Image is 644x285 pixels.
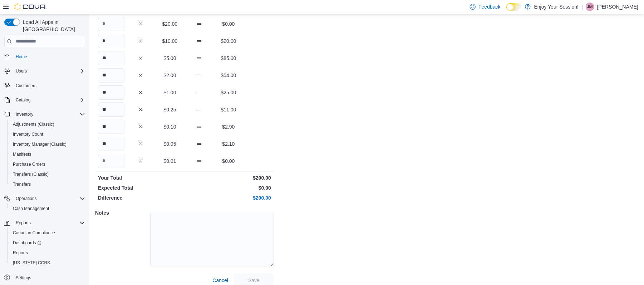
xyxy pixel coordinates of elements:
[10,160,48,169] a: Purchase Orders
[157,157,183,165] p: $0.01
[1,109,88,119] button: Inventory
[10,259,85,267] span: Washington CCRS
[98,174,183,181] p: Your Total
[7,248,88,258] button: Reports
[10,120,57,129] a: Adjustments (Classic)
[10,229,58,237] a: Canadian Compliance
[157,89,183,96] p: $1.00
[7,159,88,169] button: Purchase Orders
[157,37,183,45] p: $10.00
[98,51,124,65] input: Quantity
[13,273,85,282] span: Settings
[10,170,85,179] span: Transfers (Classic)
[7,149,88,159] button: Manifests
[13,141,67,147] span: Inventory Manager (Classic)
[13,52,30,61] a: Home
[1,51,88,62] button: Home
[215,140,242,147] p: $2.10
[1,66,88,76] button: Users
[597,2,638,11] p: [PERSON_NAME]
[13,230,55,236] span: Canadian Compliance
[98,17,124,31] input: Quantity
[13,67,30,75] button: Users
[157,72,183,79] p: $2.00
[13,121,54,127] span: Adjustments (Classic)
[10,249,31,257] a: Reports
[95,206,149,220] h5: Notes
[13,161,45,167] span: Purchase Orders
[13,151,31,157] span: Manifests
[215,72,242,79] p: $54.00
[13,96,33,104] button: Catalog
[7,204,88,214] button: Cash Management
[478,3,500,10] span: Feedback
[1,80,88,91] button: Customers
[10,150,34,159] a: Manifests
[98,137,124,151] input: Quantity
[7,129,88,139] button: Inventory Count
[13,52,85,61] span: Home
[16,68,27,74] span: Users
[581,2,583,11] p: |
[7,119,88,129] button: Adjustments (Classic)
[98,154,124,168] input: Quantity
[13,81,39,90] a: Customers
[13,194,85,203] span: Operations
[506,11,507,11] span: Dark Mode
[7,258,88,268] button: [US_STATE] CCRS
[186,194,271,201] p: $200.00
[13,171,49,177] span: Transfers (Classic)
[98,34,124,48] input: Quantity
[16,97,30,103] span: Catalog
[13,260,50,266] span: [US_STATE] CCRS
[10,259,53,267] a: [US_STATE] CCRS
[7,169,88,179] button: Transfers (Classic)
[10,239,44,247] a: Dashboards
[13,67,85,75] span: Users
[7,139,88,149] button: Inventory Manager (Classic)
[7,238,88,248] a: Dashboards
[13,219,34,227] button: Reports
[215,20,242,27] p: $0.00
[212,277,228,284] span: Cancel
[13,250,28,256] span: Reports
[10,204,52,213] a: Cash Management
[14,3,46,10] img: Cova
[13,240,41,246] span: Dashboards
[1,95,88,105] button: Catalog
[1,272,88,282] button: Settings
[13,206,49,211] span: Cash Management
[16,83,36,89] span: Customers
[10,140,85,149] span: Inventory Manager (Classic)
[10,249,85,257] span: Reports
[10,130,46,139] a: Inventory Count
[1,218,88,228] button: Reports
[13,110,85,119] span: Inventory
[10,140,69,149] a: Inventory Manager (Classic)
[13,81,85,90] span: Customers
[157,123,183,130] p: $0.10
[7,228,88,238] button: Canadian Compliance
[10,239,85,247] span: Dashboards
[16,196,37,201] span: Operations
[157,140,183,147] p: $0.05
[186,174,271,181] p: $200.00
[98,194,183,201] p: Difference
[16,220,31,226] span: Reports
[20,19,85,33] span: Load All Apps in [GEOGRAPHIC_DATA]
[157,55,183,62] p: $5.00
[16,54,27,60] span: Home
[13,194,40,203] button: Operations
[10,180,85,189] span: Transfers
[10,120,85,129] span: Adjustments (Classic)
[215,55,242,62] p: $85.00
[10,180,34,189] a: Transfers
[10,229,85,237] span: Canadian Compliance
[98,68,124,82] input: Quantity
[586,2,594,11] div: Jessica McPhee
[10,170,51,179] a: Transfers (Classic)
[13,131,43,137] span: Inventory Count
[10,160,85,169] span: Purchase Orders
[13,274,34,282] a: Settings
[1,194,88,204] button: Operations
